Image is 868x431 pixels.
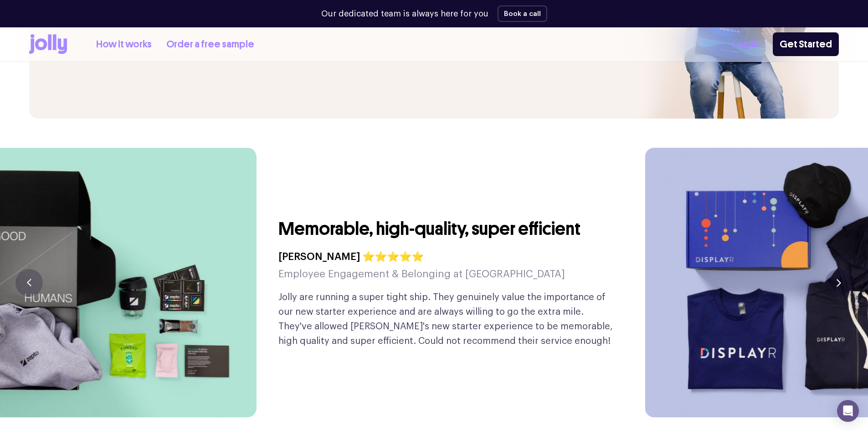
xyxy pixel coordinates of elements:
a: How it works [96,37,152,52]
h4: [PERSON_NAME] ⭐⭐⭐⭐⭐ [278,248,565,265]
div: Open Intercom Messenger [837,400,859,422]
a: Log In [733,37,758,52]
h5: Employee Engagement & Belonging at [GEOGRAPHIC_DATA] [278,265,565,283]
a: Get Started [773,32,839,56]
h3: Memorable, high-quality, super efficient [278,217,580,241]
p: Jolly are running a super tight ship. They genuinely value the importance of our new starter expe... [278,290,616,348]
p: Our dedicated team is always here for you [321,8,488,20]
button: Book a call [498,5,547,22]
a: Order a free sample [166,37,254,52]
